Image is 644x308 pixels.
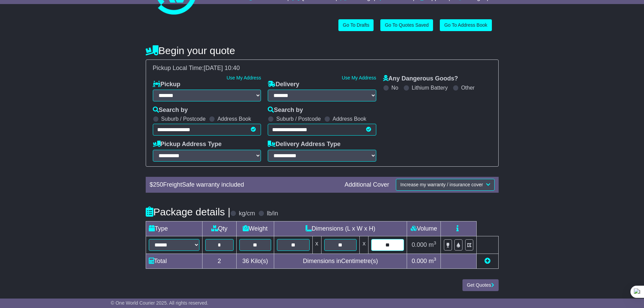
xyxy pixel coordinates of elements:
a: Add new item [484,258,491,264]
span: 250 [153,181,163,188]
td: Volume [407,221,441,236]
a: Go To Address Book [440,19,492,31]
label: Lithium Battery [412,85,448,91]
a: Go To Drafts [338,19,374,31]
span: [DATE] 10:40 [204,65,240,71]
td: Dimensions in Centimetre(s) [274,254,407,268]
td: Total [146,254,202,268]
span: © One World Courier 2025. All rights reserved. [111,300,209,306]
td: x [312,236,321,254]
h4: Package details | [146,206,231,217]
label: Search by [153,106,188,114]
sup: 3 [434,240,436,245]
label: Any Dangerous Goods? [383,75,458,82]
span: m [429,241,436,248]
label: Pickup [153,81,181,88]
td: x [360,236,368,254]
div: $ FreightSafe warranty included [146,181,341,189]
td: 2 [202,254,236,268]
label: Suburb / Postcode [276,116,321,122]
a: Use My Address [226,75,261,80]
div: Pickup Local Time: [149,65,495,72]
label: Delivery Address Type [268,141,340,148]
label: Address Book [217,116,251,122]
label: lb/in [267,210,278,217]
label: Pickup Address Type [153,141,222,148]
label: Other [461,85,475,91]
label: No [391,85,398,91]
label: Delivery [268,81,299,88]
span: Increase my warranty / insurance cover [400,182,483,187]
span: 0.000 [412,258,427,264]
td: Dimensions (L x W x H) [274,221,407,236]
sup: 3 [434,257,436,262]
td: Kilo(s) [236,254,274,268]
a: Go To Quotes Saved [380,19,433,31]
label: Search by [268,106,303,114]
td: Weight [236,221,274,236]
label: Address Book [333,116,366,122]
td: Qty [202,221,236,236]
span: 36 [242,258,249,264]
button: Increase my warranty / insurance cover [396,179,494,191]
a: Use My Address [342,75,376,80]
span: 0.000 [412,241,427,248]
td: Type [146,221,202,236]
button: Get Quotes [462,279,499,291]
label: kg/cm [239,210,255,217]
label: Suburb / Postcode [161,116,206,122]
div: Additional Cover [341,181,392,189]
h4: Begin your quote [146,45,499,56]
span: m [429,258,436,264]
